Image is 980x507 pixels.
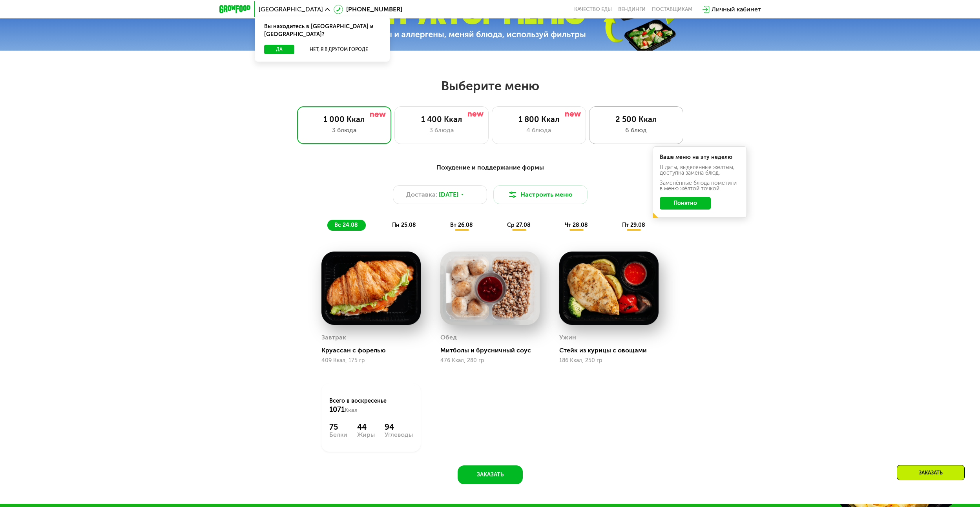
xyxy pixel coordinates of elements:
div: Белки [329,432,347,438]
span: чт 28.08 [565,222,588,228]
div: 94 [385,422,413,432]
div: Личный кабинет [712,5,761,14]
div: 3 блюда [305,126,383,135]
div: Завтрак [321,332,346,343]
div: Заказать [897,465,965,480]
div: Круассан с форелью [321,347,427,354]
div: Ужин [559,332,576,343]
span: [DATE] [439,190,458,199]
button: Нет, я в другом городе [297,45,380,54]
h2: Выберите меню [25,78,955,94]
div: 3 блюда [403,126,480,135]
div: Вы находитесь в [GEOGRAPHIC_DATA] и [GEOGRAPHIC_DATA]? [255,16,390,45]
div: 44 [357,422,375,432]
span: Доставка: [406,190,437,199]
button: Заказать [458,465,523,484]
div: 476 Ккал, 280 гр [440,357,540,364]
div: 6 блюд [597,126,675,135]
div: 4 блюда [500,126,578,135]
button: Да [264,45,294,54]
div: Митболы и брусничный соус [440,347,546,354]
div: Обед [440,332,457,343]
div: Ваше меню на эту неделю [660,155,740,160]
div: В даты, выделенные желтым, доступна замена блюд. [660,165,740,176]
span: вс 24.08 [334,222,358,228]
div: Всего в воскресенье [329,397,413,414]
span: [GEOGRAPHIC_DATA] [259,6,323,13]
span: Ккал [345,407,358,414]
div: 1 400 Ккал [403,115,480,124]
span: пт 29.08 [622,222,645,228]
div: 186 Ккал, 250 гр [559,357,659,364]
div: 2 500 Ккал [597,115,675,124]
div: 409 Ккал, 175 гр [321,357,421,364]
a: Качество еды [574,6,612,13]
button: Понятно [660,197,711,210]
div: 1 000 Ккал [305,115,383,124]
a: Вендинги [618,6,646,13]
div: поставщикам [652,6,692,13]
div: Стейк из курицы с овощами [559,347,665,354]
a: [PHONE_NUMBER] [334,5,402,14]
div: Углеводы [385,432,413,438]
div: 1 800 Ккал [500,115,578,124]
div: 75 [329,422,347,432]
div: Заменённые блюда пометили в меню жёлтой точкой. [660,181,740,191]
div: Жиры [357,432,375,438]
div: Похудение и поддержание формы [258,163,723,173]
button: Настроить меню [493,185,588,204]
span: пн 25.08 [392,222,416,228]
span: ср 27.08 [507,222,531,228]
span: вт 26.08 [450,222,473,228]
span: 1071 [329,405,345,414]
